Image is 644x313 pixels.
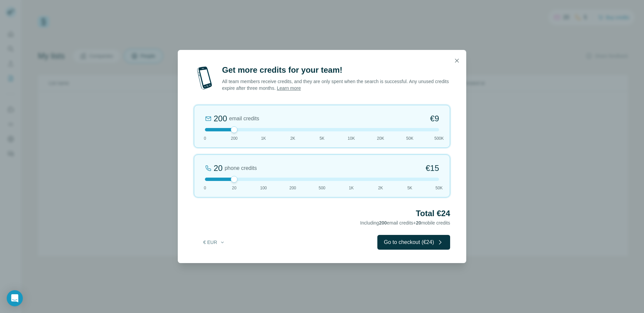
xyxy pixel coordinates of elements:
span: 2K [378,185,383,191]
button: € EUR [199,236,230,248]
span: 50K [435,185,442,191]
div: 20 [214,163,223,174]
span: 0 [204,135,206,141]
span: 2K [290,135,295,141]
span: 500K [434,135,444,141]
a: Learn more [277,85,301,91]
span: 5K [407,185,412,191]
span: 500 [319,185,325,191]
p: All team members receive credits, and they are only spent when the search is successful. Any unus... [222,78,450,91]
span: email credits [229,115,259,123]
span: 0 [204,185,206,191]
span: 10K [348,135,355,141]
span: 200 [289,185,296,191]
span: €9 [430,113,439,124]
span: Including email credits + mobile credits [360,220,450,226]
span: 20 [416,220,421,226]
h2: Total €24 [194,208,450,219]
span: phone credits [225,164,257,172]
span: 1K [261,135,266,141]
span: 200 [231,135,237,141]
span: 50K [406,135,413,141]
span: 100 [260,185,267,191]
div: Open Intercom Messenger [7,290,23,306]
img: mobile-phone [194,65,215,91]
span: €15 [426,163,439,174]
span: 20 [232,185,236,191]
span: 200 [379,220,387,226]
span: 20K [377,135,384,141]
span: 1K [349,185,354,191]
div: 200 [214,113,227,124]
span: 5K [320,135,325,141]
button: Go to checkout (€24) [377,235,450,250]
